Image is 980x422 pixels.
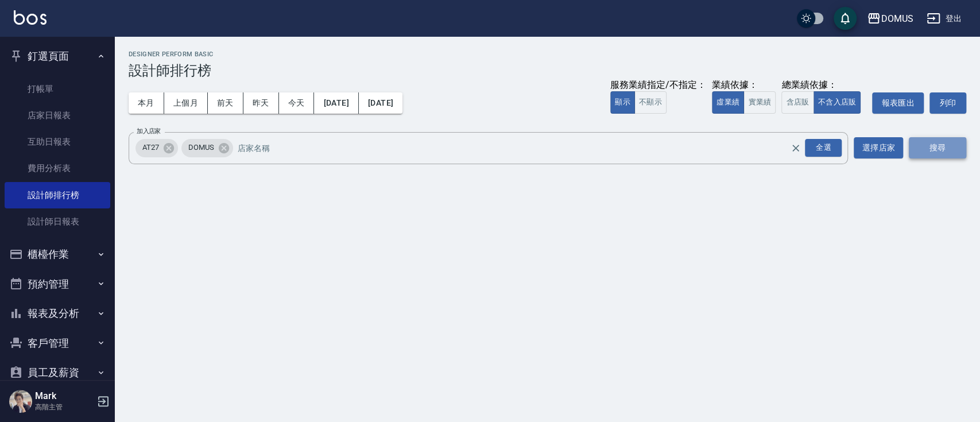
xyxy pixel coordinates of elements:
[5,269,110,299] button: 預約管理
[610,91,635,114] button: 顯示
[5,328,110,358] button: 客戶管理
[5,208,110,235] a: 設計師日報表
[909,137,966,158] button: 搜尋
[5,182,110,208] a: 設計師排行榜
[854,137,903,158] button: 選擇店家
[814,91,861,114] button: 不含入店販
[5,155,110,181] a: 費用分析表
[279,92,315,114] button: 今天
[181,142,221,153] span: DOMUS
[35,402,94,412] p: 高階主管
[235,138,811,158] input: 店家名稱
[5,41,110,71] button: 釘選頁面
[712,79,776,91] div: 業績依據：
[803,137,844,159] button: Open
[781,79,866,91] div: 總業績依據：
[135,142,166,153] span: AT27
[788,140,804,156] button: Clear
[781,91,814,114] button: 含店販
[135,139,178,157] div: AT27
[129,51,966,58] h2: Designer Perform Basic
[35,390,94,402] h5: Mark
[872,92,924,114] button: 報表匯出
[5,358,110,388] button: 員工及薪資
[129,63,966,79] h3: 設計師排行榜
[712,91,744,114] button: 虛業績
[5,129,110,155] a: 互助日報表
[5,102,110,129] a: 店家日報表
[243,92,279,114] button: 昨天
[181,139,233,157] div: DOMUS
[5,299,110,328] button: 報表及分析
[137,127,161,135] label: 加入店家
[805,139,842,157] div: 全選
[359,92,402,114] button: [DATE]
[129,92,164,114] button: 本月
[929,92,966,114] button: 列印
[862,7,917,30] button: DOMUS
[881,11,913,26] div: DOMUS
[834,7,857,30] button: save
[743,91,776,114] button: 實業績
[9,390,32,413] img: Person
[922,8,966,29] button: 登出
[634,91,667,114] button: 不顯示
[14,10,47,25] img: Logo
[208,92,243,114] button: 前天
[164,92,208,114] button: 上個月
[5,76,110,102] a: 打帳單
[5,239,110,269] button: 櫃檯作業
[610,79,706,91] div: 服務業績指定/不指定：
[314,92,358,114] button: [DATE]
